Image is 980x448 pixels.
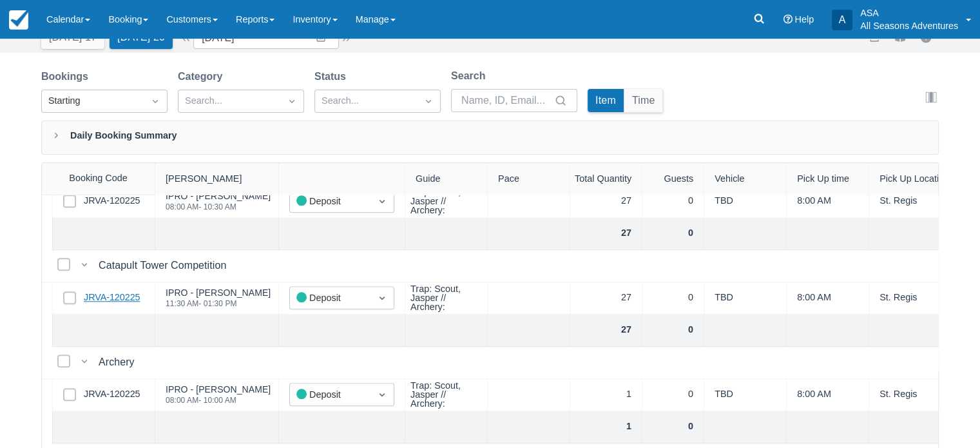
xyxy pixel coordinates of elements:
p: ASA [860,6,958,19]
div: Guide [405,163,488,195]
div: A [832,10,852,30]
button: Item [588,89,624,112]
div: Archery [99,355,140,370]
label: Bookings [41,69,93,84]
p: All Seasons Adventures [860,19,958,32]
div: Daily Booking Summary [41,121,939,155]
i: Help [783,15,792,24]
span: Help [794,14,814,24]
div: Vehicle [704,163,787,195]
div: Trap: Scout, Jasper // Archery: [410,188,482,215]
div: 0 [642,186,704,218]
div: 8:00 AM [787,186,869,218]
div: Trap: Scout, Jasper // Archery: [410,284,482,312]
span: Dropdown icon [376,291,389,304]
div: 27 [570,282,642,315]
div: St. Regis [869,379,952,411]
div: 1 [570,411,642,443]
div: IPRO - [PERSON_NAME] [166,191,271,200]
label: Status [314,69,351,84]
div: 0 [642,379,704,411]
a: JRVA-120225 [84,194,140,208]
input: Name, ID, Email... [461,89,552,112]
span: Dropdown icon [376,195,389,208]
div: TBD [704,379,787,411]
div: 8:00 AM [787,282,869,315]
div: IPRO - [PERSON_NAME] [166,288,271,297]
div: St. Regis [869,282,952,315]
span: Dropdown icon [376,388,389,401]
div: 0 [642,282,704,315]
div: Deposit [296,387,364,402]
div: 08:00 AM - 10:30 AM [166,203,271,211]
div: Catapult Tower Competition [99,258,231,273]
div: Guests [642,163,704,195]
div: IPRO - [PERSON_NAME] [166,385,271,394]
div: Starting [48,94,137,108]
span: Dropdown icon [285,95,298,108]
a: JRVA-120225 [84,387,140,402]
div: Pick Up time [787,163,869,195]
div: 0 [642,218,704,250]
button: Time [624,89,663,112]
div: [PERSON_NAME] [155,163,279,195]
div: 0 [642,315,704,347]
div: Pace [488,163,570,195]
div: St. Regis [869,186,952,218]
div: Deposit [296,194,364,209]
div: 0 [642,411,704,443]
div: Deposit [296,291,364,306]
div: 27 [570,186,642,218]
div: Pick Up Location [869,163,952,195]
span: Dropdown icon [149,95,162,108]
label: Search [451,68,490,84]
div: 1 [570,379,642,411]
div: 27 [570,315,642,347]
div: TBD [704,282,787,315]
a: JRVA-120225 [84,291,140,305]
div: 11:30 AM - 01:30 PM [166,300,271,307]
div: TBD [704,186,787,218]
span: Dropdown icon [422,95,435,108]
div: Total Quantity [570,163,642,195]
div: 27 [570,218,642,250]
label: Category [178,69,227,84]
div: Booking Code [42,163,155,195]
div: 8:00 AM [787,379,869,411]
div: Trap: Scout, Jasper // Archery: [410,381,482,409]
img: checkfront-main-nav-mini-logo.png [9,10,28,30]
div: 08:00 AM - 10:00 AM [166,396,271,404]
